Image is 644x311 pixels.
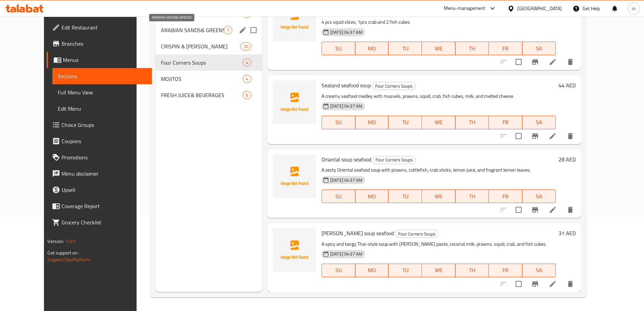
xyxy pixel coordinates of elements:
span: Get support on: [47,248,78,257]
span: Promotions [62,153,146,161]
span: TU [391,192,419,201]
div: [GEOGRAPHIC_DATA] [517,5,562,12]
span: [DATE] 04:37 AM [328,251,365,257]
span: SA [525,44,553,53]
span: TH [458,265,486,275]
button: MO [355,42,389,55]
button: SU [321,42,355,55]
button: WE [422,190,455,203]
a: Edit Restaurant [47,19,151,36]
a: Menu disclaimer [47,165,151,182]
nav: Menu sections [156,3,262,106]
h6: 31 AED [558,228,576,238]
span: Branches [62,40,146,48]
div: Four Corners Soups [372,82,415,90]
a: Edit menu item [549,280,557,288]
div: Four Corners Soups [395,230,438,238]
button: SU [321,116,355,129]
span: Select to update [511,203,526,217]
button: Branch-specific-item [527,202,543,218]
span: MO [358,192,386,201]
span: Coupons [62,137,146,145]
span: Menu disclaimer [62,170,146,178]
span: Four Corners Soups [373,82,415,90]
a: Branches [47,36,151,52]
a: Support.OpsPlatform [47,255,90,264]
button: WE [422,116,455,129]
a: Coupons [47,133,151,149]
span: MO [358,117,386,127]
p: A spicy and tangy Thai-style soup with [PERSON_NAME] paste, coconut milk, prawns, squid, crab, an... [321,240,556,248]
a: Sections [52,68,151,84]
span: TH [458,192,486,201]
span: Choice Groups [62,121,146,129]
span: [DATE] 04:37 AM [328,177,365,183]
h6: 28 AED [558,155,576,164]
button: Branch-specific-item [527,276,543,292]
span: [DATE] 04:37 AM [328,103,365,109]
span: Sealand seafood soup [321,80,371,90]
span: WE [425,44,453,53]
span: Select to update [511,277,526,291]
button: TH [455,42,489,55]
span: FR [492,44,520,53]
button: WE [422,264,455,277]
span: SA [525,117,553,127]
span: 7 [224,27,232,34]
span: FR [492,192,520,201]
span: FRESH JUICE& BEVERAGES [161,91,242,99]
span: Edit Menu [58,105,146,113]
span: SA [525,265,553,275]
span: Four Corners Soups [161,59,242,67]
span: Select to update [511,55,526,69]
button: TU [388,190,422,203]
a: Edit menu item [549,132,557,140]
span: [DATE] 04:37 AM [328,29,365,36]
span: FR [492,117,520,127]
a: Edit menu item [549,206,557,214]
button: MO [355,190,389,203]
span: WE [425,265,453,275]
span: SA [525,192,553,201]
a: Upsell [47,182,151,198]
button: Branch-specific-item [527,128,543,144]
a: Promotions [47,149,151,165]
span: SU [325,44,353,53]
button: FR [489,116,522,129]
button: SA [522,264,556,277]
button: SU [321,190,355,203]
span: TU [391,265,419,275]
div: items [243,59,251,67]
img: Sealand seafood soup [273,81,316,124]
button: delete [562,54,578,70]
p: A creamy seafood medley with mussels, prawns, squid, crab, fish cubes, milk, and melted cheese. [321,92,556,101]
span: m [632,5,636,12]
span: SU [325,117,353,127]
span: Four Corners Soups [396,230,438,238]
div: Four Corners Soups4 [156,54,262,71]
span: MO [358,44,386,53]
button: FR [489,264,522,277]
a: Edit menu item [549,58,557,66]
span: TU [391,117,419,127]
a: Edit Menu [52,101,151,117]
span: TH [458,117,486,127]
button: SA [522,42,556,55]
span: Menus [63,56,146,64]
span: Version: [47,237,64,246]
span: 6 [243,92,251,98]
div: ARABIAN SANDS& GREENS7edit [156,22,262,38]
span: CRISPIN & [PERSON_NAME] [161,42,240,50]
span: SU [325,265,353,275]
a: Coverage Report [47,198,151,214]
button: delete [562,276,578,292]
button: FR [489,42,522,55]
button: Branch-specific-item [527,54,543,70]
span: WE [425,192,453,201]
span: Coverage Report [62,202,146,210]
span: Select to update [511,129,526,143]
span: Sections [58,72,146,80]
a: Menus [47,52,151,68]
span: Four Corners Soups [373,156,415,164]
